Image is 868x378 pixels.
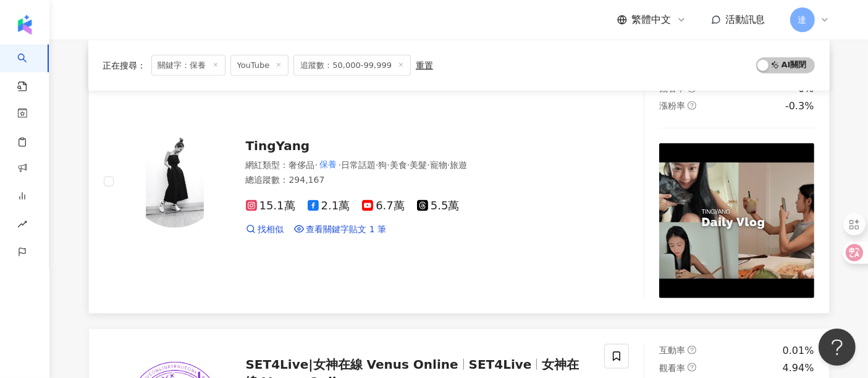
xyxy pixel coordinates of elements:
span: · [315,160,318,170]
a: search [17,44,42,93]
span: · [387,160,389,170]
div: 重置 [416,60,433,70]
a: 找相似 [246,224,284,236]
span: 追蹤數：50,000-99,999 [293,54,411,75]
div: 0.01% [783,344,814,358]
span: · [339,160,341,170]
a: KOL AvatarTingYang網紅類型：奢侈品·保養·日常話題·狗·美食·美髮·寵物·旅遊總追蹤數：294,16715.1萬2.1萬6.7萬5.5萬找相似查看關鍵字貼文 1 筆互動率que... [88,49,830,314]
span: · [407,160,410,170]
div: 4.94% [783,361,814,375]
span: 美髮 [410,160,427,170]
span: rise [17,212,27,240]
iframe: Help Scout Beacon - Open [819,329,856,366]
span: 活動訊息 [726,14,765,25]
div: 網紅類型 ： [246,159,590,172]
span: 奢侈品 [289,160,315,170]
span: 關鍵字：保養 [151,54,225,75]
span: 正在搜尋 ： [103,60,146,70]
span: 6.7萬 [362,199,405,212]
span: 觀看率 [659,83,685,93]
span: 查看關鍵字貼文 1 筆 [306,224,387,236]
div: -0.3% [785,99,814,113]
span: · [447,160,450,170]
span: 旅遊 [450,160,467,170]
span: question-circle [688,101,696,110]
span: question-circle [688,346,696,355]
span: 繁體中文 [632,13,672,27]
span: 日常話題 [341,160,376,170]
img: KOL Avatar [129,135,221,228]
span: TingYang [246,138,310,153]
span: SET4Live|女神在線 Venus Online [246,357,458,372]
span: 找相似 [258,224,284,236]
span: 互動率 [659,345,685,355]
span: 美食 [390,160,407,170]
a: 查看關鍵字貼文 1 筆 [294,224,387,236]
span: 漲粉率 [659,101,685,111]
img: logo icon [15,15,35,35]
span: 15.1萬 [246,199,295,212]
span: SET4Live [469,357,532,372]
span: · [376,160,378,170]
span: 寵物 [430,160,447,170]
mark: 保養 [318,158,339,172]
span: · [427,160,429,170]
span: 觀看率 [659,363,685,373]
span: YouTube [230,54,289,75]
span: 狗 [378,160,387,170]
span: 2.1萬 [308,199,350,212]
div: 總追蹤數 ： 294,167 [246,174,590,187]
span: 達 [798,13,807,27]
span: 5.5萬 [417,199,460,212]
img: post-image [659,143,814,298]
span: question-circle [688,363,696,372]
